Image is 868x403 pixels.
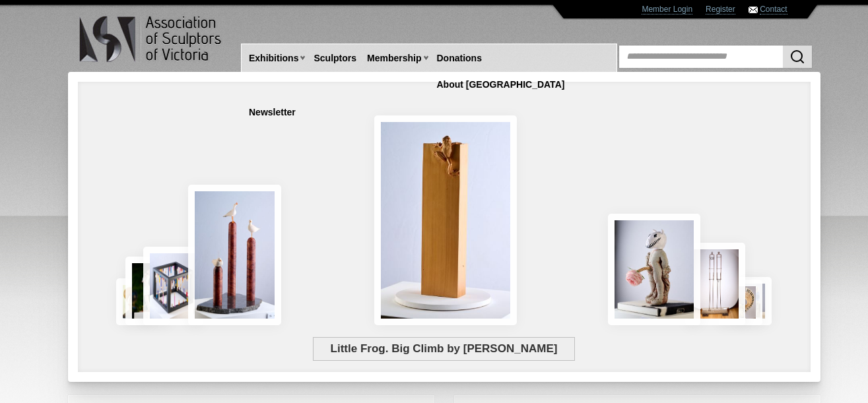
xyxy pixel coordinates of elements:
a: Exhibitions [244,46,304,71]
a: Membership [362,46,426,71]
img: logo.png [79,13,224,65]
img: Search [789,49,805,65]
span: Little Frog. Big Climb by [PERSON_NAME] [313,337,575,361]
a: Contact [760,5,787,15]
img: Swingers [685,243,745,325]
a: Register [706,5,735,15]
a: Newsletter [244,100,301,125]
img: Waiting together for the Home coming [737,277,772,325]
img: Little Frog. Big Climb [374,115,517,325]
img: Contact ASV [749,7,758,13]
img: Rising Tides [188,185,282,325]
a: Sculptors [308,46,362,71]
a: Member Login [642,5,692,15]
a: About [GEOGRAPHIC_DATA] [432,73,570,97]
a: Donations [432,46,487,71]
img: Let There Be Light [608,214,701,325]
